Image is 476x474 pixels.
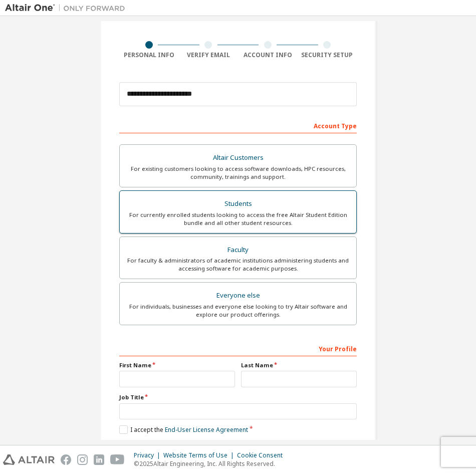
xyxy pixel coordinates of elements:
img: linkedin.svg [94,454,104,465]
div: For faculty & administrators of academic institutions administering students and accessing softwa... [126,257,350,273]
label: Last Name [241,361,357,369]
div: Your Profile [119,340,357,356]
div: Security Setup [298,51,357,59]
div: For currently enrolled students looking to access the free Altair Student Edition bundle and all ... [126,211,350,227]
img: youtube.svg [110,454,125,465]
p: © 2025 Altair Engineering, Inc. All Rights Reserved. [134,459,289,468]
div: Website Terms of Use [163,451,237,459]
div: For individuals, businesses and everyone else looking to try Altair software and explore our prod... [126,303,350,319]
div: Students [126,197,350,211]
img: altair_logo.svg [3,454,55,465]
div: Verify Email [179,51,239,59]
img: facebook.svg [61,454,71,465]
div: Faculty [126,243,350,257]
div: Everyone else [126,289,350,303]
img: Altair One [5,3,130,13]
a: End-User License Agreement [165,425,248,434]
label: Job Title [119,393,357,401]
div: Account Info [238,51,298,59]
img: instagram.svg [77,454,88,465]
div: Altair Customers [126,151,350,165]
div: For existing customers looking to access software downloads, HPC resources, community, trainings ... [126,165,350,181]
div: Personal Info [119,51,179,59]
label: First Name [119,361,235,369]
div: Cookie Consent [237,451,289,459]
label: I accept the [119,425,248,434]
div: Privacy [134,451,163,459]
div: Account Type [119,117,357,133]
